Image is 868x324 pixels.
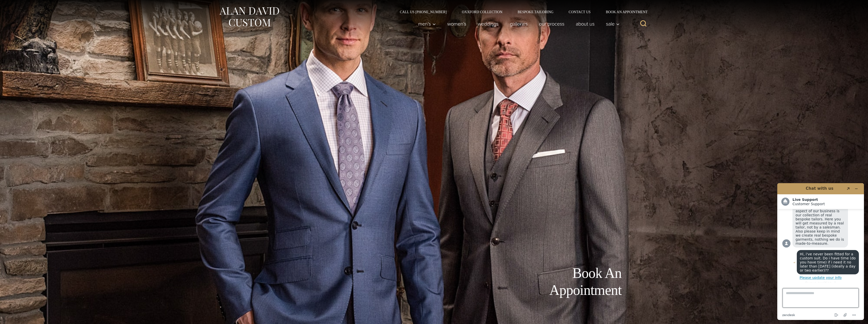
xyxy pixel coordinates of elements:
img: Alan David Custom [219,6,280,28]
a: Call Us [PHONE_NUMBER] [392,10,454,14]
a: Our Process [533,19,570,29]
a: About Us [570,19,600,29]
a: Bespoke Tailoring [510,10,561,14]
button: Men’s sub menu toggle [412,19,441,29]
a: Galleries [504,19,533,29]
a: weddings [472,19,504,29]
a: Contact Us [561,10,598,14]
h1: Book An Appointment [508,265,622,299]
nav: Secondary Navigation [392,10,650,14]
button: Sale sub menu toggle [600,19,622,29]
a: Women’s [441,19,472,29]
iframe: Find more information here [773,179,868,324]
nav: Primary Navigation [412,19,622,29]
a: Oxxford Collection [454,10,510,14]
span: Chat [11,4,22,8]
button: View Search Form [637,18,650,30]
a: Book an Appointment [598,10,649,14]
